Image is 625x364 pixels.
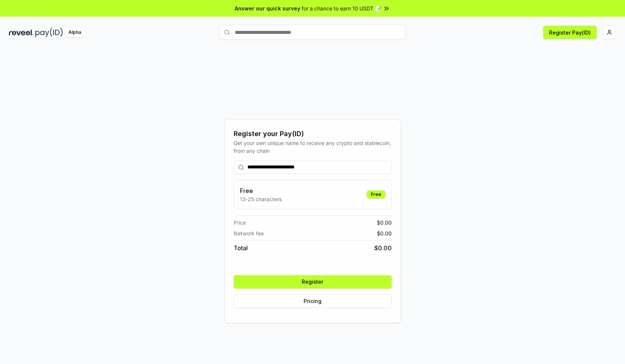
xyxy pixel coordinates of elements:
img: pay_id [35,28,63,37]
span: Answer our quick survey [235,4,300,12]
button: Pricing [234,294,392,308]
span: $ 0.00 [374,244,392,252]
span: for a chance to earn 10 USDT 📝 [302,4,381,12]
p: 13-25 characters [240,195,282,203]
h3: Free [240,186,282,195]
span: Price [234,219,246,226]
div: Alpha [64,28,85,37]
img: reveel_dark [9,28,34,37]
span: $ 0.00 [377,229,392,237]
button: Register [234,275,392,289]
div: Register your Pay(ID) [234,129,392,139]
div: Get your own unique name to receive any crypto and stablecoin, from any chain [234,139,392,155]
div: Free [367,190,385,199]
span: $ 0.00 [377,219,392,226]
button: Register Pay(ID) [543,26,597,39]
span: Network fee [234,229,264,237]
span: Total [234,244,248,252]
